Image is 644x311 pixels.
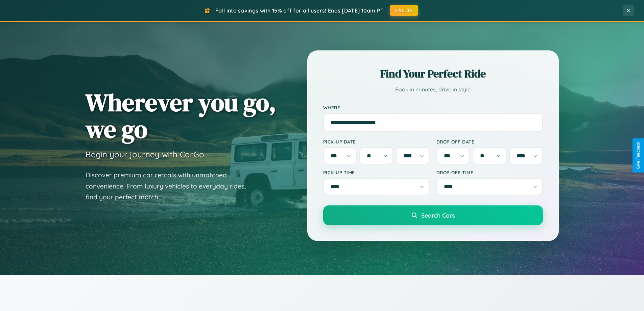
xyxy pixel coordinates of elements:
label: Pick-up Time [323,170,430,175]
label: Where [323,105,543,110]
h1: Wherever you go, we go [86,89,276,142]
button: Search Cars [323,205,543,225]
label: Drop-off Time [436,170,543,175]
span: Search Cars [421,212,455,219]
label: Drop-off Date [436,139,543,145]
p: Discover premium car rentals with unmatched convenience. From luxury vehicles to everyday rides, ... [86,170,255,203]
label: Pick-up Date [323,139,430,145]
p: Book in minutes, drive in style [323,85,543,94]
h3: Begin your journey with CarGo [86,149,204,159]
h2: Find Your Perfect Ride [323,66,543,81]
div: Give Feedback [636,142,641,169]
span: Fall into savings with 15% off for all users! Ends [DATE] 10am PT. [215,7,385,14]
button: FALL15 [390,5,418,16]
